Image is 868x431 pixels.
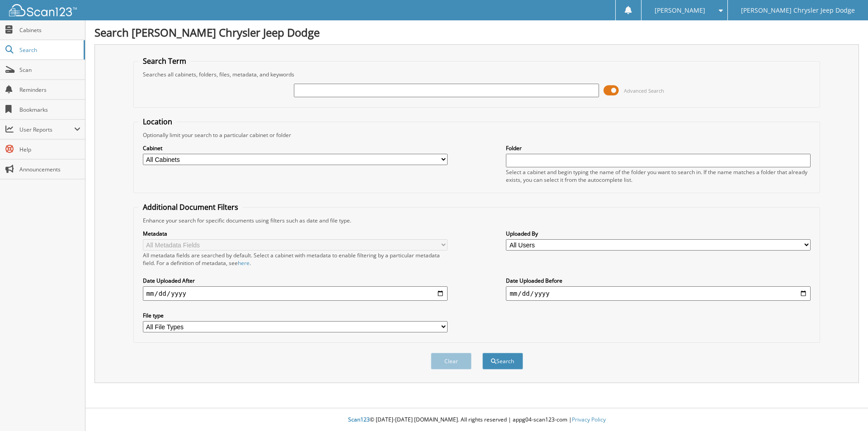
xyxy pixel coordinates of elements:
[741,8,855,13] span: [PERSON_NAME] Chrysler Jeep Dodge
[19,66,80,74] span: Scan
[19,166,80,173] span: Announcements
[143,144,448,152] label: Cabinet
[138,117,177,127] legend: Location
[506,277,811,284] label: Date Uploaded Before
[506,230,811,237] label: Uploaded By
[431,353,472,369] button: Clear
[348,416,370,423] span: Scan123
[506,144,811,152] label: Folder
[143,251,448,267] div: All metadata fields are searched by default. Select a cabinet with metadata to enable filtering b...
[482,353,523,369] button: Search
[19,46,79,54] span: Search
[19,86,80,94] span: Reminders
[238,259,250,267] a: here
[138,71,816,78] div: Searches all cabinets, folders, files, metadata, and keywords
[85,409,868,431] div: © [DATE]-[DATE] [DOMAIN_NAME]. All rights reserved | appg04-scan123-com |
[19,26,80,34] span: Cabinets
[138,131,816,139] div: Optionally limit your search to a particular cabinet or folder
[138,202,243,212] legend: Additional Document Filters
[655,8,705,13] span: [PERSON_NAME]
[9,4,77,16] img: scan123-logo-white.svg
[143,230,448,237] label: Metadata
[506,286,811,301] input: end
[143,286,448,301] input: start
[19,146,80,153] span: Help
[624,87,664,94] span: Advanced Search
[143,277,448,284] label: Date Uploaded After
[572,416,606,423] a: Privacy Policy
[19,106,80,114] span: Bookmarks
[506,168,811,184] div: Select a cabinet and begin typing the name of the folder you want to search in. If the name match...
[138,217,816,224] div: Enhance your search for specific documents using filters such as date and file type.
[19,126,74,133] span: User Reports
[138,56,191,66] legend: Search Term
[143,312,448,319] label: File type
[94,25,859,40] h1: Search [PERSON_NAME] Chrysler Jeep Dodge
